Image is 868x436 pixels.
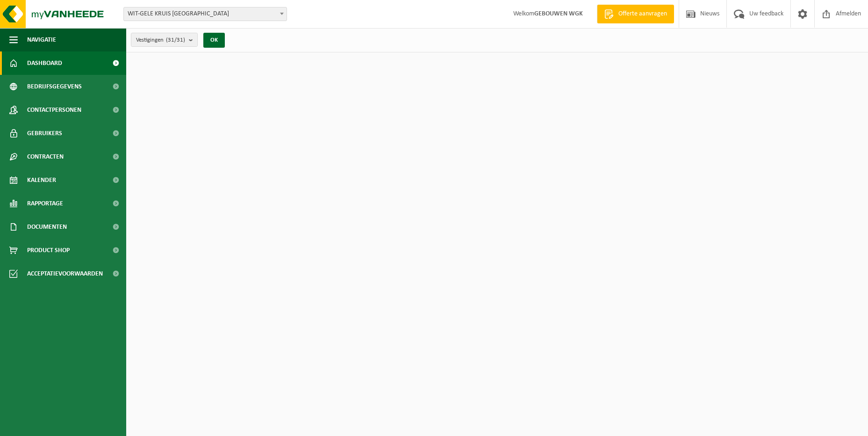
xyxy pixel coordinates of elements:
[27,168,56,192] span: Kalender
[534,10,583,17] strong: GEBOUWEN WGK
[136,33,185,47] span: Vestigingen
[203,33,225,48] button: OK
[27,215,67,239] span: Documenten
[27,192,63,215] span: Rapportage
[616,9,669,19] span: Offerte aanvragen
[27,262,103,285] span: Acceptatievoorwaarden
[27,98,81,122] span: Contactpersonen
[597,5,674,23] a: Offerte aanvragen
[124,7,287,21] span: WIT-GELE KRUIS OOST-VLAANDEREN
[166,37,185,43] count: (31/31)
[27,28,56,51] span: Navigatie
[27,75,82,98] span: Bedrijfsgegevens
[27,145,64,168] span: Contracten
[27,122,62,145] span: Gebruikers
[131,33,198,47] button: Vestigingen(31/31)
[27,239,70,262] span: Product Shop
[27,51,62,75] span: Dashboard
[123,7,287,21] span: WIT-GELE KRUIS OOST-VLAANDEREN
